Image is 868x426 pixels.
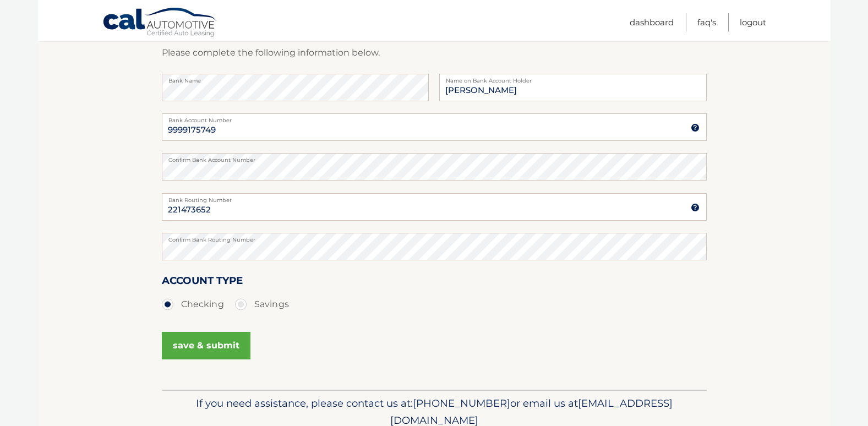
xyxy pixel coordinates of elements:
input: Bank Account Number [162,113,707,141]
a: Dashboard [630,13,674,31]
label: Checking [162,293,224,315]
a: Cal Automotive [102,7,218,39]
label: Bank Name [162,74,429,83]
img: tooltip.svg [691,203,700,212]
img: tooltip.svg [691,123,700,132]
label: Confirm Bank Account Number [162,153,707,162]
button: save & submit [162,332,250,359]
input: Name on Account (Account Holder Name) [439,74,706,101]
a: FAQ's [697,13,716,31]
label: Savings [235,293,289,315]
input: Bank Routing Number [162,193,707,221]
label: Bank Account Number [162,113,707,122]
label: Account Type [162,272,243,293]
label: Name on Bank Account Holder [439,74,706,83]
label: Confirm Bank Routing Number [162,233,707,242]
p: Please complete the following information below. [162,45,707,61]
span: [PHONE_NUMBER] [413,397,510,409]
a: Logout [740,13,766,31]
label: Bank Routing Number [162,193,707,202]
